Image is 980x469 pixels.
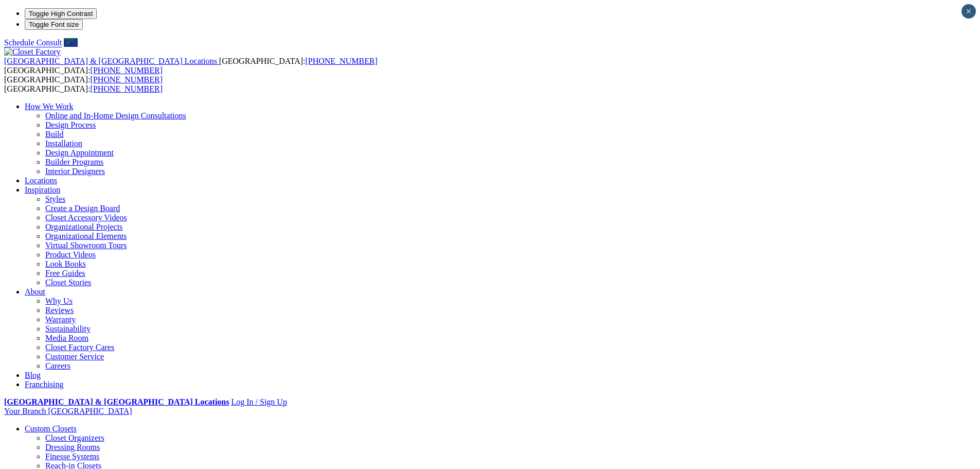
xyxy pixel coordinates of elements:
a: Media Room [45,334,88,342]
a: Customer Service [45,352,104,361]
a: Franchising [25,380,64,389]
a: Product Videos [45,250,96,259]
img: Closet Factory [4,47,61,57]
span: [GEOGRAPHIC_DATA] & [GEOGRAPHIC_DATA] Locations [4,57,217,65]
a: Locations [25,176,57,185]
a: Design Appointment [45,148,114,157]
button: Close [961,4,976,19]
a: Build [45,130,64,138]
a: Closet Factory Cares [45,343,114,352]
a: Your Branch [GEOGRAPHIC_DATA] [4,407,132,415]
a: Free Guides [45,269,85,277]
a: [PHONE_NUMBER] [305,57,377,65]
a: Virtual Showroom Tours [45,241,127,250]
a: Styles [45,195,65,203]
a: Finesse Systems [45,452,99,461]
a: How We Work [25,102,74,111]
a: [GEOGRAPHIC_DATA] & [GEOGRAPHIC_DATA] Locations [4,57,219,65]
a: Look Books [45,259,86,268]
a: Inspiration [25,185,60,194]
button: Toggle Font size [25,19,83,30]
a: Create a Design Board [45,204,120,213]
a: Builder Programs [45,158,103,166]
button: Toggle High Contrast [25,8,97,19]
a: Organizational Projects [45,222,122,231]
a: Installation [45,139,82,148]
a: [GEOGRAPHIC_DATA] & [GEOGRAPHIC_DATA] Locations [4,397,229,406]
a: Closet Accessory Videos [45,213,127,222]
span: [GEOGRAPHIC_DATA] [48,407,132,415]
a: Reviews [45,306,74,315]
a: Careers [45,361,70,370]
a: Closet Organizers [45,433,104,442]
a: Call [64,38,78,47]
a: Dressing Rooms [45,443,100,451]
a: Online and In-Home Design Consultations [45,111,186,120]
a: Organizational Elements [45,232,127,240]
a: Schedule Consult [4,38,62,47]
span: Your Branch [4,407,46,415]
a: [PHONE_NUMBER] [91,66,163,75]
a: Closet Stories [45,278,91,287]
span: [GEOGRAPHIC_DATA]: [GEOGRAPHIC_DATA]: [4,57,378,75]
a: Why Us [45,297,73,305]
a: [PHONE_NUMBER] [91,84,163,93]
span: [GEOGRAPHIC_DATA]: [GEOGRAPHIC_DATA]: [4,75,163,93]
a: Blog [25,371,41,379]
a: Design Process [45,120,96,129]
span: Toggle Font size [29,21,79,28]
a: Warranty [45,315,76,324]
a: Interior Designers [45,167,105,176]
a: Custom Closets [25,424,77,433]
span: Toggle High Contrast [29,10,93,18]
a: Log In / Sign Up [231,397,287,406]
a: [PHONE_NUMBER] [91,75,163,84]
a: About [25,287,45,296]
a: Sustainability [45,324,91,333]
